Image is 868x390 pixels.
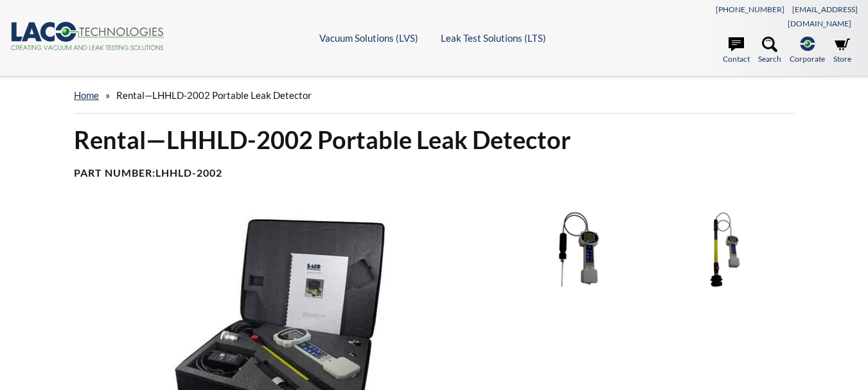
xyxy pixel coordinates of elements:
[508,210,648,289] img: LHHLD-2002 Portable Leak Detector and Probe, front view
[716,4,784,14] a: [PHONE_NUMBER]
[788,4,858,28] a: [EMAIL_ADDRESS][DOMAIN_NAME]
[155,166,222,179] b: LHHLD-2002
[74,77,794,114] div: »
[655,210,795,289] img: LHHLD-2002 Portable Leak Detector and Probe 2, front view
[116,89,312,101] span: Rental—LHHLD-2002 Portable Leak Detector
[790,53,825,65] span: Corporate
[441,32,546,44] a: Leak Test Solutions (LTS)
[74,166,794,180] h4: Part Number:
[758,37,781,65] a: Search
[833,37,851,65] a: Store
[723,37,750,65] a: Contact
[74,124,794,155] h1: Rental—LHHLD-2002 Portable Leak Detector
[74,89,99,101] a: home
[319,32,418,44] a: Vacuum Solutions (LVS)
